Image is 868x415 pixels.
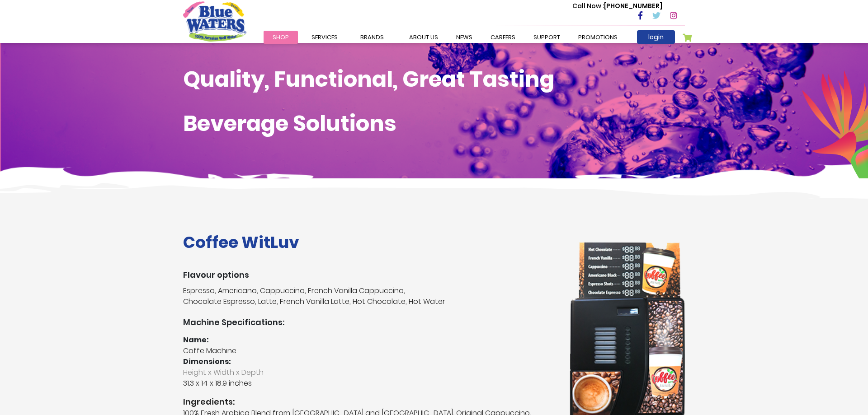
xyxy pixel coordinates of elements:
[524,31,569,44] a: support
[569,31,627,44] a: Promotions
[637,30,675,44] a: login
[183,1,246,41] a: store logo
[183,356,231,367] strong: Dimensions:
[183,233,556,252] h1: Coffee WitLuv
[311,33,338,42] span: Services
[273,33,289,42] span: Shop
[183,111,685,137] h1: Beverage Solutions
[183,367,556,378] span: Height x Width x Depth
[447,31,481,44] a: News
[183,396,556,408] strong: Ingredients:
[183,317,556,327] h3: Machine Specifications:
[183,345,556,356] p: Coffe Machine
[183,270,556,280] h3: Flavour options
[183,66,685,93] h1: Quality, Functional, Great Tasting
[183,335,209,345] strong: Name:
[183,285,556,307] p: Espresso, Americano, Cappuccino, French Vanilla Cappuccino, Chocolate Espresso, Latte, French Van...
[572,1,604,10] span: Call Now :
[572,1,662,11] p: [PHONE_NUMBER]
[183,367,556,389] p: 31.3 x 14 x 18.9 inches
[481,31,524,44] a: careers
[360,33,384,42] span: Brands
[400,31,447,44] a: about us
